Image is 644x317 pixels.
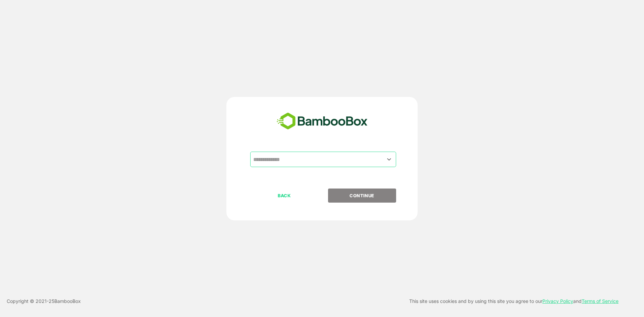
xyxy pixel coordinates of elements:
button: BACK [250,189,318,203]
p: BACK [251,192,318,199]
a: Privacy Policy [542,298,573,304]
p: Copyright © 2021- 25 BambooBox [7,297,81,305]
button: CONTINUE [328,189,396,203]
button: Open [385,155,394,164]
p: This site uses cookies and by using this site you agree to our and [409,297,619,305]
img: bamboobox [273,110,371,133]
p: CONTINUE [328,192,395,199]
a: Terms of Service [582,298,619,304]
